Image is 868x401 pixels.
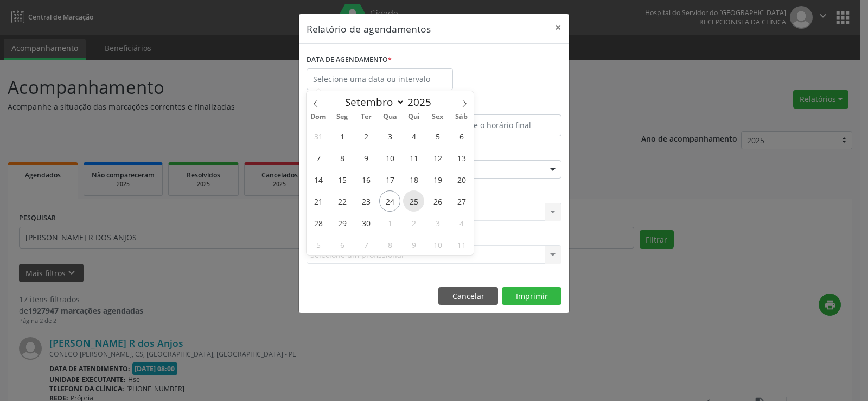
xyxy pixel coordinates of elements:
span: Qua [378,113,402,120]
span: Setembro 20, 2025 [451,169,472,190]
span: Outubro 10, 2025 [427,234,448,255]
span: Setembro 10, 2025 [379,147,400,168]
span: Setembro 27, 2025 [451,190,472,212]
span: Setembro 19, 2025 [427,169,448,190]
button: Cancelar [438,287,498,305]
input: Selecione uma data ou intervalo [307,68,453,90]
span: Setembro 17, 2025 [379,169,400,190]
h5: Relatório de agendamentos [307,22,431,36]
span: Outubro 1, 2025 [379,212,400,233]
span: Agosto 31, 2025 [308,125,329,147]
span: Setembro 14, 2025 [308,169,329,190]
span: Ter [354,113,378,120]
span: Setembro 9, 2025 [355,147,376,168]
span: Setembro 25, 2025 [403,190,424,212]
span: Outubro 7, 2025 [355,234,376,255]
span: Setembro 2, 2025 [355,125,376,147]
span: Setembro 6, 2025 [451,125,472,147]
span: Setembro 5, 2025 [427,125,448,147]
span: Sáb [450,113,474,120]
span: Setembro 1, 2025 [331,125,353,147]
input: Selecione o horário final [437,114,561,136]
span: Outubro 6, 2025 [331,234,353,255]
span: Setembro 3, 2025 [379,125,400,147]
span: Outubro 9, 2025 [403,234,424,255]
span: Seg [330,113,354,120]
button: Close [547,14,569,41]
span: Setembro 26, 2025 [427,190,448,212]
span: Outubro 8, 2025 [379,234,400,255]
button: Imprimir [502,287,561,305]
span: Setembro 29, 2025 [331,212,353,233]
span: Setembro 21, 2025 [308,190,329,212]
span: Setembro 30, 2025 [355,212,376,233]
span: Setembro 18, 2025 [403,169,424,190]
span: Setembro 22, 2025 [331,190,353,212]
span: Sex [426,113,450,120]
span: Outubro 5, 2025 [308,234,329,255]
span: Setembro 8, 2025 [331,147,353,168]
span: Setembro 15, 2025 [331,169,353,190]
span: Outubro 11, 2025 [451,234,472,255]
span: Qui [402,113,426,120]
span: Setembro 12, 2025 [427,147,448,168]
span: Outubro 3, 2025 [427,212,448,233]
span: Setembro 16, 2025 [355,169,376,190]
label: DATA DE AGENDAMENTO [307,52,392,68]
span: Dom [307,113,330,120]
span: Outubro 4, 2025 [451,212,472,233]
span: Setembro 4, 2025 [403,125,424,147]
input: Year [405,95,441,109]
span: Outubro 2, 2025 [403,212,424,233]
span: Setembro 7, 2025 [308,147,329,168]
select: Month [340,94,405,110]
span: Setembro 23, 2025 [355,190,376,212]
span: Setembro 24, 2025 [379,190,400,212]
span: Setembro 13, 2025 [451,147,472,168]
label: ATÉ [437,98,561,114]
span: Setembro 11, 2025 [403,147,424,168]
span: Setembro 28, 2025 [308,212,329,233]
